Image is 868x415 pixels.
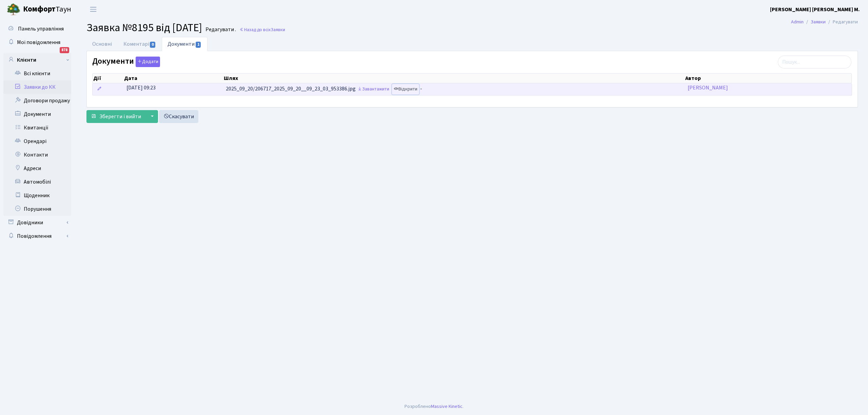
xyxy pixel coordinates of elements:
[3,202,71,216] a: Порушення
[159,110,198,123] a: Скасувати
[3,162,71,175] a: Адреси
[7,3,20,16] img: logo.png
[3,148,71,162] a: Контакти
[223,74,685,83] th: Шлях
[392,84,419,95] a: Відкрити
[271,26,285,33] span: Заявки
[3,22,71,36] a: Панель управління
[356,84,391,95] a: Завантажити
[93,74,123,83] th: Дії
[239,26,285,33] a: Назад до всіхЗаявки
[126,84,156,91] span: [DATE] 09:23
[3,229,71,243] a: Повідомлення
[431,403,462,410] a: Massive Kinetic
[3,94,71,107] a: Договори продажу
[18,25,64,33] span: Панель управління
[17,39,60,46] span: Мої повідомлення
[3,67,71,80] a: Всі клієнти
[150,42,155,48] span: 0
[811,18,826,25] a: Заявки
[3,121,71,134] a: Квитанції
[405,403,463,410] div: Розроблено .
[420,85,422,93] span: -
[688,84,728,91] a: [PERSON_NAME]
[86,110,145,123] button: Зберегти і вийти
[118,37,162,51] a: Коментарі
[3,175,71,189] a: Автомобілі
[791,18,804,25] a: Admin
[3,80,71,94] a: Заявки до КК
[60,47,69,53] div: 878
[3,53,71,67] a: Клієнти
[781,15,868,29] nav: breadcrumb
[3,36,71,49] a: Мої повідомлення878
[3,189,71,202] a: Щоденник
[92,57,160,67] label: Документи
[134,56,160,67] a: Додати
[3,107,71,121] a: Документи
[23,4,56,15] b: Комфорт
[136,57,160,67] button: Документи
[99,113,141,120] span: Зберегти і вийти
[196,42,201,48] span: 1
[3,134,71,148] a: Орендарі
[123,74,223,83] th: Дата
[85,4,102,15] button: Переключити навігацію
[770,5,860,14] a: [PERSON_NAME] [PERSON_NAME] М.
[778,56,851,68] input: Пошук...
[86,20,202,36] span: Заявка №8195 від [DATE]
[826,18,858,26] li: Редагувати
[223,83,685,95] td: 2025_09_20/206717_2025_09_20__09_23_03_953386.jpg
[162,37,207,51] a: Документи
[23,4,71,15] span: Таун
[86,37,118,51] a: Основні
[204,26,236,33] small: Редагувати .
[685,74,851,83] th: Автор
[3,216,71,229] a: Довідники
